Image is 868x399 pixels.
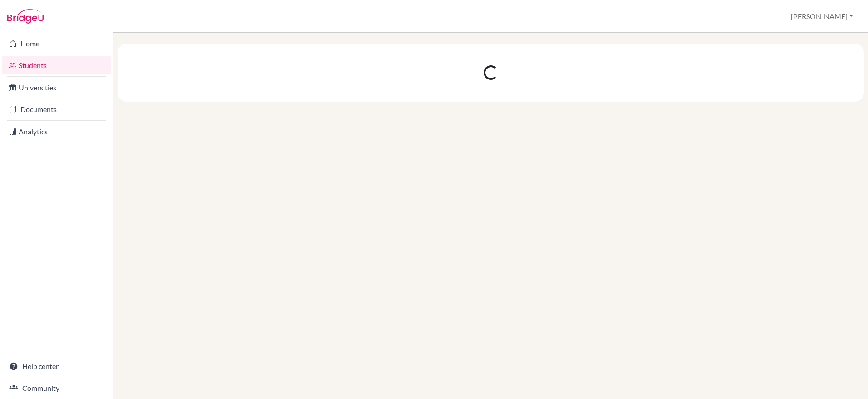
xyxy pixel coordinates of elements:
[2,100,111,118] a: Documents
[2,357,111,375] a: Help center
[7,9,44,24] img: Bridge-U
[787,8,857,25] button: [PERSON_NAME]
[2,56,111,74] a: Students
[2,34,111,53] a: Home
[2,123,111,141] a: Analytics
[2,379,111,397] a: Community
[2,79,111,97] a: Universities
